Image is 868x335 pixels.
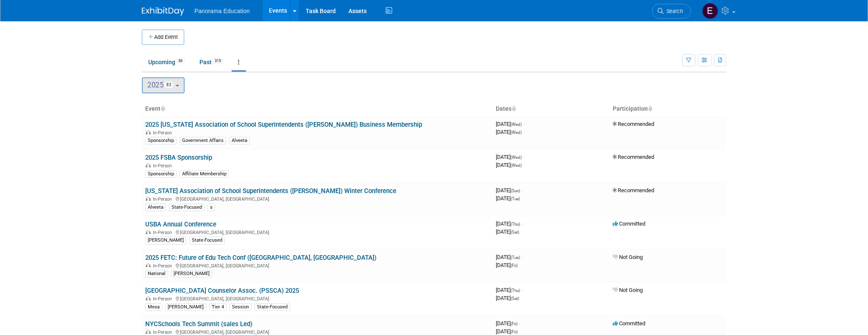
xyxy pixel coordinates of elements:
img: ExhibitDay [142,7,184,16]
div: [PERSON_NAME] [145,237,186,244]
img: In-Person Event [146,130,151,134]
span: - [523,154,524,160]
div: [PERSON_NAME] [171,270,212,278]
span: [DATE] [496,229,519,235]
div: [GEOGRAPHIC_DATA], [GEOGRAPHIC_DATA] [145,229,489,235]
span: (Wed) [511,122,522,127]
a: Upcoming36 [142,54,191,70]
span: - [521,254,522,260]
div: Government Affairs [180,137,226,144]
span: - [521,221,522,227]
span: Recommended [613,187,654,193]
span: (Wed) [511,155,522,160]
span: [DATE] [496,287,522,293]
span: [DATE] [496,328,517,335]
span: In-Person [153,230,174,235]
span: Panorama Education [194,8,250,14]
div: s [207,204,215,211]
span: In-Person [153,196,174,202]
span: - [521,287,522,293]
span: Committed [613,320,645,327]
span: Not Going [613,287,643,293]
div: National [145,270,168,278]
div: Sponsorship [145,170,177,178]
span: [DATE] [496,295,519,301]
span: Not Going [613,254,643,260]
span: - [523,121,524,127]
a: Sort by Start Date [511,105,516,112]
span: Recommended [613,121,654,127]
img: In-Person Event [146,296,151,300]
a: USBA Annual Conference [145,221,216,228]
span: [DATE] [496,162,522,168]
span: 83 [164,81,174,88]
div: Mesa [145,303,162,311]
div: Sponsorship [145,137,177,144]
span: (Thu) [511,222,520,226]
span: - [521,187,522,193]
a: Past315 [193,54,230,70]
div: Session [229,303,252,311]
div: State-Focused [169,204,205,211]
span: In-Person [153,263,174,269]
span: [DATE] [496,154,524,160]
span: [DATE] [496,187,522,193]
img: External Events Calendar [702,3,718,19]
span: [DATE] [496,221,522,227]
span: [DATE] [496,195,520,202]
button: 202583 [142,77,185,93]
span: Committed [613,221,645,227]
span: (Thu) [511,288,520,293]
span: In-Person [153,163,174,169]
div: Alveeta [145,204,166,211]
img: In-Person Event [146,263,151,267]
span: [DATE] [496,129,522,135]
a: Sort by Event Name [160,105,165,112]
span: (Tue) [511,196,520,201]
img: In-Person Event [146,163,151,167]
span: In-Person [153,330,174,335]
a: Search [652,4,691,19]
div: State-Focused [254,303,290,311]
a: 2025 FETC: Future of Edu Tech Conf ([GEOGRAPHIC_DATA], [GEOGRAPHIC_DATA]) [145,254,376,261]
th: Dates [492,102,609,116]
span: (Sat) [511,230,519,234]
button: Add Event [142,30,184,45]
div: [GEOGRAPHIC_DATA], [GEOGRAPHIC_DATA] [145,295,489,302]
span: (Sun) [511,188,520,193]
div: Affiliate Membership [180,170,229,178]
th: Participation [609,102,726,116]
div: [PERSON_NAME] [165,303,206,311]
span: (Fri) [511,330,517,334]
span: (Tue) [511,255,520,260]
img: In-Person Event [146,230,151,234]
span: Search [663,8,683,14]
div: [GEOGRAPHIC_DATA], [GEOGRAPHIC_DATA] [145,262,489,269]
span: (Sat) [511,296,519,301]
span: In-Person [153,296,174,302]
a: NYCSchools Tech Summit (sales Led) [145,320,252,328]
span: (Wed) [511,163,522,168]
a: [US_STATE] Association of School Superintendents ([PERSON_NAME]) Winter Conference [145,187,396,195]
img: In-Person Event [146,330,151,334]
span: 2025 [147,81,174,89]
a: [GEOGRAPHIC_DATA] Counselor Assoc. (PSSCA) 2025 [145,287,299,294]
span: (Fri) [511,321,517,326]
span: 315 [212,58,224,64]
div: State-Focused [189,237,225,244]
span: [DATE] [496,254,522,260]
div: [GEOGRAPHIC_DATA], [GEOGRAPHIC_DATA] [145,328,489,335]
a: 2025 FSBA Sponsorship [145,154,212,161]
span: [DATE] [496,121,524,127]
div: Tier 4 [209,303,227,311]
span: (Fri) [511,263,517,268]
span: - [519,320,520,327]
div: Alveeta [229,137,250,144]
a: 2025 [US_STATE] Association of School Superintendents ([PERSON_NAME]) Business Membership [145,121,422,128]
span: In-Person [153,130,174,136]
img: In-Person Event [146,196,151,201]
a: Sort by Participation Type [648,105,652,112]
span: (Wed) [511,130,522,135]
span: [DATE] [496,262,517,268]
span: 36 [176,58,185,64]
